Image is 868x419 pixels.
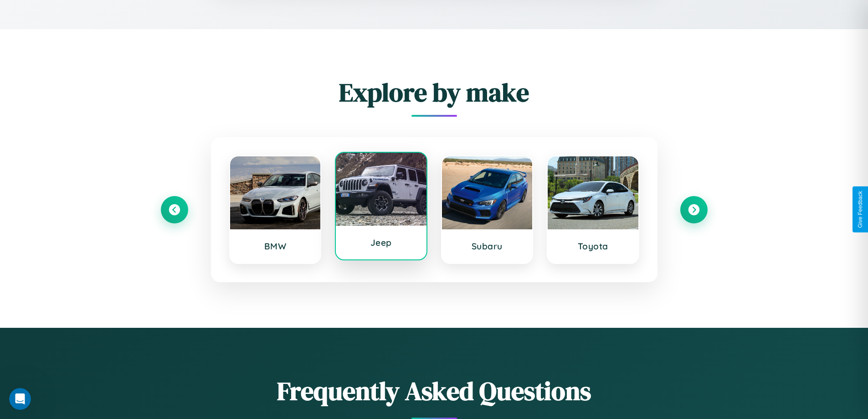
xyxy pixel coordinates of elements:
[857,191,863,228] div: Give Feedback
[161,373,708,409] h2: Frequently Asked Questions
[557,241,629,252] h3: Toyota
[9,388,31,410] iframe: Intercom live chat
[239,241,312,252] h3: BMW
[161,75,708,110] h2: Explore by make
[345,237,417,248] h3: Jeep
[451,241,524,252] h3: Subaru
